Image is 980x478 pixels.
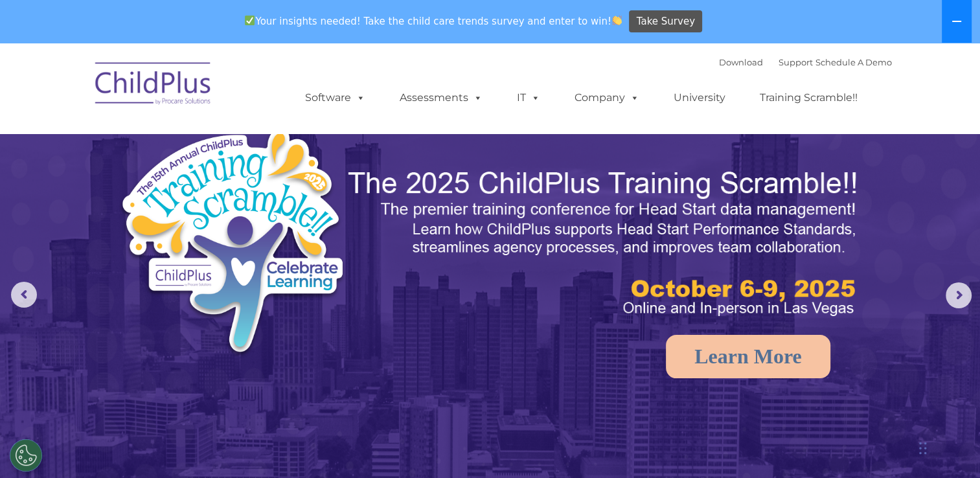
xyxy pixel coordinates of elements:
[180,139,235,148] span: Phone number
[89,53,218,118] img: ChildPlus by Procare Solutions
[629,10,702,33] a: Take Survey
[292,85,378,111] a: Software
[245,16,255,25] img: ✅
[815,57,892,67] a: Schedule A Demo
[747,85,871,111] a: Training Scramble!!
[387,85,496,111] a: Assessments
[919,429,927,468] div: Drag
[180,85,220,95] span: Last name
[504,85,553,111] a: IT
[637,10,695,33] span: Take Survey
[661,85,738,111] a: University
[719,57,892,67] font: |
[666,335,830,378] a: Learn More
[779,57,813,67] a: Support
[612,16,622,25] img: 👏
[562,85,652,111] a: Company
[240,8,628,34] span: Your insights needed! Take the child care trends survey and enter to win!
[719,57,763,67] a: Download
[10,439,42,472] button: Cookies Settings
[915,416,980,478] iframe: Chat Widget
